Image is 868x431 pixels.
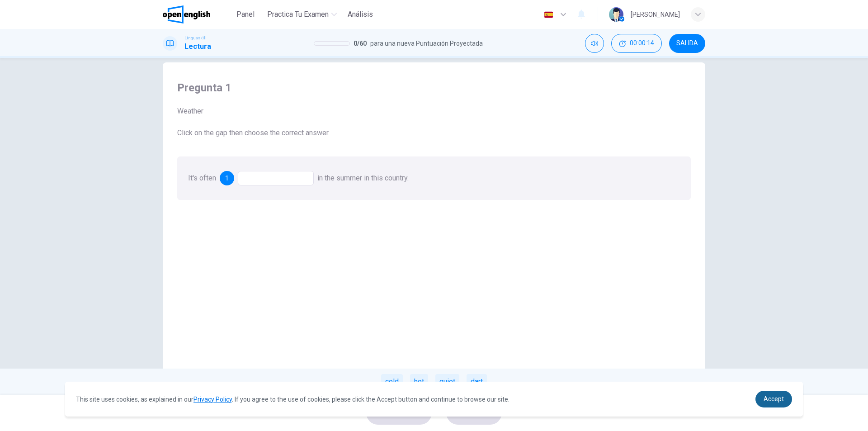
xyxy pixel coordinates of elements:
[163,5,231,24] a: OpenEnglish logo
[163,5,210,24] img: OpenEnglish logo
[764,395,784,403] span: Accept
[435,374,459,389] div: quiet
[65,382,803,417] div: cookieconsent
[188,174,216,182] span: It's often
[76,396,509,403] span: This site uses cookies, as explained in our . If you agree to the use of cookies, please click th...
[543,11,554,18] img: es
[184,41,211,52] h1: Lectura
[585,34,604,53] div: Silenciar
[267,9,329,20] span: Practica tu examen
[236,9,255,20] span: Panel
[225,175,229,181] span: 1
[410,374,428,389] div: hot
[611,34,662,53] div: Ocultar
[676,40,698,47] span: SALIDA
[630,40,654,47] span: 00:00:14
[611,34,662,53] button: 00:00:14
[609,7,623,22] img: Profile picture
[193,396,232,403] a: Privacy Policy
[231,6,260,23] button: Panel
[381,374,403,389] div: cold
[755,391,792,407] a: dismiss cookie message
[669,34,705,53] button: SALIDA
[344,6,377,23] button: Análisis
[354,38,367,49] span: 0 / 60
[467,374,487,389] div: dart
[184,35,207,41] span: Linguaskill
[177,128,691,138] span: Click on the gap then choose the correct answer.
[631,9,680,20] div: [PERSON_NAME]
[177,106,691,117] span: Weather
[264,6,340,23] button: Practica tu examen
[177,81,691,95] h4: Pregunta 1
[348,9,373,20] span: Análisis
[370,38,483,49] span: para una nueva Puntuación Proyectada
[317,174,409,182] span: in the summer in this country.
